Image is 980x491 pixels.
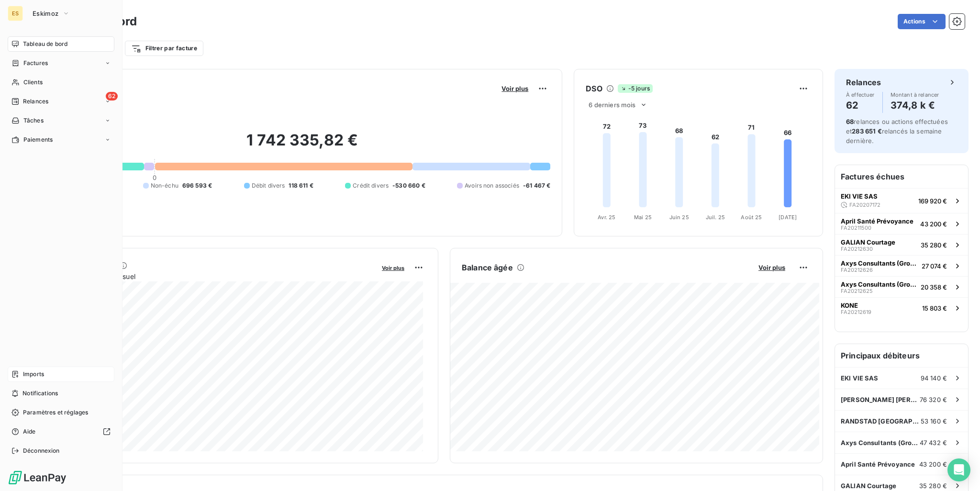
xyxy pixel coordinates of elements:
div: ES [8,6,23,21]
img: Logo LeanPay [8,470,67,485]
h6: Factures échues [835,165,968,188]
button: Voir plus [756,263,788,272]
h4: 374,8 k € [891,98,939,113]
span: FA20211500 [841,225,871,231]
span: 20 358 € [921,283,947,291]
span: 0 [153,174,156,181]
span: Voir plus [382,265,404,271]
span: 47 432 € [920,439,947,446]
span: FA20207172 [849,202,880,208]
h6: Principaux débiteurs [835,344,968,367]
div: Open Intercom Messenger [947,458,970,481]
span: -5 jours [618,84,653,93]
h6: Relances [846,77,881,88]
span: Débit divers [252,181,285,190]
span: GALIAN Courtage [841,238,895,246]
span: FA20212625 [841,288,873,294]
span: Relances [23,97,48,106]
span: Paramètres et réglages [23,408,88,417]
span: 27 074 € [922,262,947,270]
span: Aide [23,427,36,436]
a: Aide [8,424,114,439]
button: Axys Consultants (Groupe Volkswagen FranFA2021262520 358 € [835,276,968,297]
tspan: Août 25 [741,214,762,221]
h4: 62 [846,98,875,113]
button: KONEFA2021261915 803 € [835,297,968,318]
span: Notifications [22,389,58,398]
span: 62 [106,92,118,100]
tspan: Mai 25 [634,214,652,221]
span: Tâches [23,116,44,125]
span: 53 160 € [921,417,947,425]
button: April Santé PrévoyanceFA2021150043 200 € [835,213,968,234]
span: Axys Consultants (Groupe Volkswagen Fran [841,280,917,288]
button: GALIAN CourtageFA2021263035 280 € [835,234,968,255]
span: FA20212619 [841,309,871,315]
span: 169 920 € [918,197,947,205]
span: FA20212630 [841,246,873,252]
tspan: Juil. 25 [706,214,725,221]
h2: 1 742 335,82 € [54,131,550,159]
button: Axys Consultants (Groupe Volkswagen FranFA2021262627 074 € [835,255,968,276]
span: 118 611 € [289,181,313,190]
span: Axys Consultants (Groupe Volkswagen Fran [841,259,918,267]
span: 43 200 € [920,220,947,228]
span: 68 [846,118,854,125]
span: RANDSTAD [GEOGRAPHIC_DATA] [841,417,921,425]
button: Actions [898,14,946,29]
h6: DSO [586,83,602,94]
span: 696 593 € [182,181,212,190]
span: EKI VIE SAS [841,192,878,200]
span: Axys Consultants (Groupe Volkswagen Fran [841,439,920,446]
span: 35 280 € [919,482,947,490]
span: Clients [23,78,43,87]
span: Paiements [23,135,53,144]
span: Eskimoz [33,10,58,17]
span: Crédit divers [353,181,389,190]
span: Imports [23,370,44,379]
span: 15 803 € [922,304,947,312]
button: Filtrer par facture [125,41,203,56]
span: 283 651 € [852,127,881,135]
span: Factures [23,59,48,67]
span: Montant à relancer [891,92,939,98]
span: GALIAN Courtage [841,482,896,490]
span: 43 200 € [919,460,947,468]
span: Avoirs non associés [465,181,519,190]
span: 76 320 € [920,396,947,403]
span: À effectuer [846,92,875,98]
span: 94 140 € [921,374,947,382]
span: Non-échu [151,181,178,190]
span: -61 467 € [523,181,550,190]
tspan: Avr. 25 [598,214,616,221]
span: Voir plus [758,264,785,271]
span: EKI VIE SAS [841,374,879,382]
tspan: [DATE] [779,214,797,221]
span: FA20212626 [841,267,873,273]
tspan: Juin 25 [669,214,689,221]
span: April Santé Prévoyance [841,460,915,468]
span: 35 280 € [921,241,947,249]
span: 6 derniers mois [589,101,635,109]
span: relances ou actions effectuées et relancés la semaine dernière. [846,118,948,145]
span: KONE [841,301,858,309]
button: Voir plus [499,84,531,93]
button: Voir plus [379,263,407,272]
span: Déconnexion [23,446,60,455]
span: Chiffre d'affaires mensuel [54,271,375,281]
span: Tableau de bord [23,40,67,48]
span: -530 660 € [392,181,425,190]
button: EKI VIE SASFA20207172169 920 € [835,188,968,213]
h6: Balance âgée [462,262,513,273]
span: Voir plus [501,85,528,92]
span: April Santé Prévoyance [841,217,913,225]
span: [PERSON_NAME] [PERSON_NAME] SAS [841,396,920,403]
